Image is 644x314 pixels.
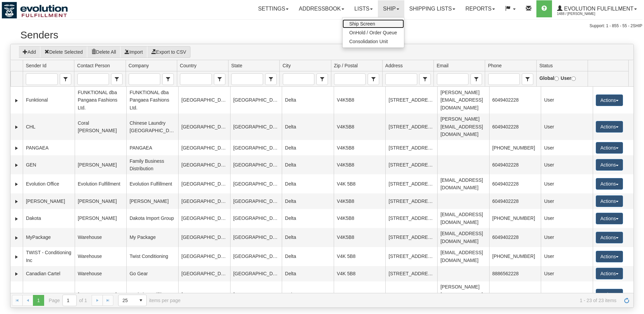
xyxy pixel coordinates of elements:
a: Ship [378,0,404,17]
td: 6049402228 [489,228,541,247]
td: [GEOGRAPHIC_DATA] [178,140,230,155]
td: [STREET_ADDRESS] [385,228,437,247]
a: Reports [460,0,500,17]
td: filter cell [126,71,177,87]
button: Delete Selected [40,46,87,58]
td: [GEOGRAPHIC_DATA] [230,155,282,174]
span: Page 1 [33,295,44,306]
span: select [214,74,225,85]
td: User [541,209,593,228]
td: [GEOGRAPHIC_DATA] [230,228,282,247]
a: Expand [13,234,20,241]
td: [GEOGRAPHIC_DATA] [230,209,282,228]
span: 1488 / [PERSON_NAME] [557,11,608,17]
td: Canadian Cartel [23,266,75,281]
td: Delta [282,140,334,155]
input: User [571,76,576,81]
td: [STREET_ADDRESS] [385,266,437,281]
input: Contact Person [78,74,109,85]
span: Status [539,62,553,69]
td: Warehouse [75,228,127,247]
td: [GEOGRAPHIC_DATA] [230,140,282,155]
input: City [283,74,314,85]
td: 6049402228 [489,281,541,308]
td: filter cell [331,71,382,87]
a: Expand [13,97,20,104]
td: V4K5B8 [334,155,386,174]
input: Company [129,74,160,85]
td: Funktional [23,87,75,113]
td: filter cell [74,71,125,87]
td: GEN [23,155,75,174]
span: Ship Screen [349,21,375,27]
span: Phone [488,62,501,69]
span: Address [385,62,403,69]
td: Coral [PERSON_NAME] [75,114,127,140]
td: [PHONE_NUMBER] [489,209,541,228]
td: User [541,174,593,193]
td: V4K 5B8 [334,174,386,193]
td: Delta [282,155,334,174]
td: Delta [282,193,334,209]
img: logo1488.jpg [2,2,68,19]
input: Phone [489,74,519,85]
td: User [541,228,593,247]
span: Sender Id [60,73,71,85]
button: Add [18,46,40,58]
button: Actions [596,289,623,300]
span: Page of 1 [49,295,87,306]
td: Evolution Fulfillment [126,174,178,193]
a: Expand [13,292,20,298]
h2: Senders [20,29,624,40]
span: select [471,74,482,85]
a: Expand [13,124,20,130]
button: Export to CSV [147,46,191,58]
td: [GEOGRAPHIC_DATA] [178,281,230,308]
td: Family Business Distribution [126,155,178,174]
td: User [541,155,593,174]
td: Evolution Fulfillment [75,174,127,193]
button: Import [120,46,147,58]
span: Zip / Postal [368,73,379,85]
td: [GEOGRAPHIC_DATA] [178,193,230,209]
td: PANGAEA [23,140,75,155]
span: Contact Person [111,73,123,85]
span: Country [180,62,197,69]
a: Lists [349,0,378,17]
td: Delta [282,247,334,266]
td: CHL [23,114,75,140]
td: [STREET_ADDRESS] [385,114,437,140]
td: V4K5B8 [334,140,386,155]
td: Chinese Laundry [GEOGRAPHIC_DATA] [126,114,178,140]
input: Sender Id [26,74,57,85]
span: items per page [118,295,181,306]
td: Twist Conditioning [126,247,178,266]
td: MyPackage [23,228,75,247]
td: [EMAIL_ADDRESS][DOMAIN_NAME] [437,228,489,247]
button: Actions [596,142,623,154]
td: [STREET_ADDRESS] [385,193,437,209]
button: Actions [596,251,623,262]
a: Refresh [621,295,632,306]
input: Email [437,74,468,85]
td: filter cell [279,71,331,87]
label: User [561,74,576,82]
span: Company [129,62,149,69]
button: Actions [596,195,623,207]
button: Actions [596,268,623,279]
td: [PERSON_NAME] [75,281,127,308]
span: Consolidation Unit [349,39,388,44]
a: Shipping lists [404,0,460,17]
span: City [282,62,291,69]
td: User [541,193,593,209]
td: [GEOGRAPHIC_DATA] [230,266,282,281]
input: Zip / Postal [334,74,365,85]
td: V4K 5B8 [334,281,386,308]
span: Email [437,62,448,69]
button: Actions [596,178,623,190]
td: V4K5B8 [334,209,386,228]
span: Email [471,73,482,85]
td: Delta [282,281,334,308]
td: [GEOGRAPHIC_DATA] [178,266,230,281]
td: [STREET_ADDRESS] [385,209,437,228]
